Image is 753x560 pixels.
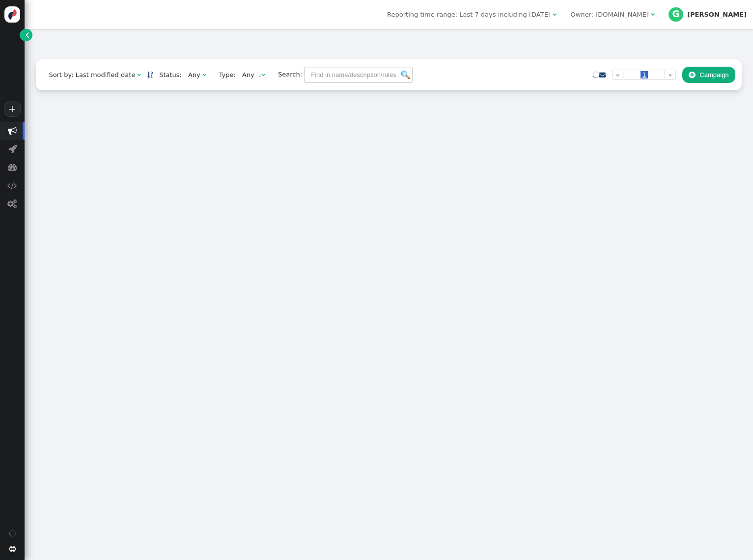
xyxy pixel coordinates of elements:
span:  [651,11,655,18]
span:  [599,72,606,78]
a:  [147,71,153,78]
img: logo-icon.svg [4,6,21,23]
span: Status: [153,70,182,80]
img: icon_search.png [401,71,410,79]
span: Search: [272,71,302,78]
span: Sorted in descending order [147,72,153,78]
span: Reporting time range: Last 7 days including [DATE] [387,11,551,18]
div: G [669,7,683,22]
span:  [8,126,17,135]
div: Any [188,70,200,80]
a: + [4,102,21,117]
span:  [137,72,141,78]
span:  [202,72,206,78]
span:  [553,11,557,18]
span:  [7,181,17,190]
a:  [20,29,32,41]
span:  [689,71,695,78]
span:  [7,199,17,208]
a: « [612,70,623,80]
span:  [261,72,265,78]
input: Find in name/description/rules [304,67,413,83]
span: 1 [641,71,647,78]
img: loading.gif [256,73,261,77]
div: Any [242,70,254,80]
div: [PERSON_NAME] [687,11,747,19]
a:  [599,71,606,78]
a: » [665,70,676,80]
span:  [8,144,17,153]
span:  [9,546,16,552]
span:  [8,162,17,172]
button: Campaign [682,67,735,83]
span:  [26,30,29,40]
div: Owner: [DOMAIN_NAME] [570,10,648,20]
div: Sort by: Last modified date [49,70,135,80]
span: Type: [213,70,236,80]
